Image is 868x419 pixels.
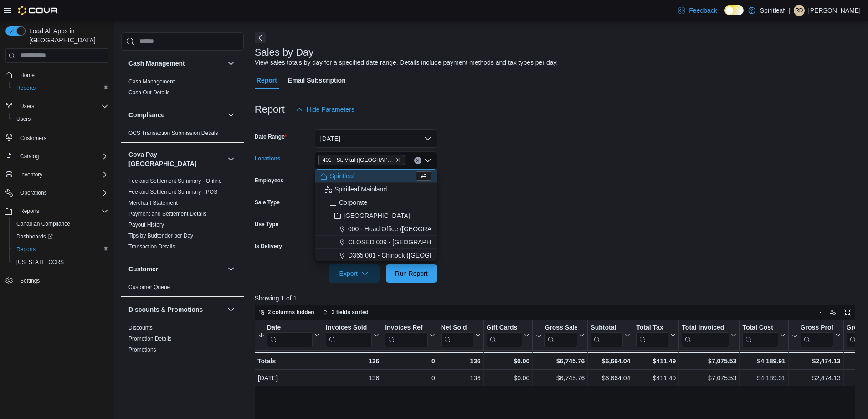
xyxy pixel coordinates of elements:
button: Export [329,264,380,283]
span: Cash Out Details [128,89,170,96]
a: Discounts [128,325,153,331]
span: Merchant Statement [128,199,178,207]
button: Gross Profit [791,324,841,347]
div: 136 [441,356,480,367]
button: D365 001 - Chinook ([GEOGRAPHIC_DATA]) [315,249,437,262]
button: Keyboard shortcuts [813,307,824,318]
img: Cova [18,6,59,15]
button: Close list of options [424,157,431,164]
span: Inventory [20,171,42,178]
span: Users [16,101,108,112]
button: Total Cost [742,324,785,347]
div: $6,664.04 [591,356,630,367]
span: Users [16,115,31,123]
span: Email Subscription [288,71,346,89]
span: Report [257,71,277,89]
h3: Report [255,104,285,115]
button: Corporate [315,196,437,209]
p: Showing 1 of 1 [255,294,862,303]
span: [GEOGRAPHIC_DATA] [344,211,410,220]
div: Totals [257,356,320,367]
button: Invoices Ref [385,324,435,347]
div: Invoices Ref [385,324,427,347]
div: Discounts & Promotions [121,322,244,359]
div: $411.49 [636,372,676,383]
a: Dashboards [9,230,112,243]
span: Reports [16,246,36,253]
span: Promotion Details [128,335,172,342]
div: Gift Cards [486,324,522,332]
div: Total Tax [636,324,668,347]
h3: Customer [128,264,158,274]
span: 000 - Head Office ([GEOGRAPHIC_DATA]) [348,224,470,233]
div: Cova Pay [GEOGRAPHIC_DATA] [121,176,244,256]
button: Reports [9,243,112,256]
div: Gross Sales [544,324,577,347]
span: Discounts [128,324,153,331]
span: Customers [16,132,108,143]
span: Spiritleaf [330,171,354,181]
button: Date [258,324,320,347]
button: Inventory [2,168,112,181]
a: Merchant Statement [128,200,178,206]
span: Inventory [16,169,108,180]
button: Cash Management [226,58,236,69]
div: Subtotal [591,324,623,332]
button: Total Invoiced [682,324,736,347]
a: OCS Transaction Submission Details [128,130,218,136]
span: Spiritleaf Mainland [334,185,387,194]
div: Gross Sales [544,324,577,332]
div: Compliance [121,128,244,142]
span: RD [795,5,803,16]
button: 2 columns hidden [255,307,318,318]
label: Use Type [255,221,278,228]
div: Total Tax [636,324,668,332]
span: Corporate [339,198,367,207]
button: Gift Cards [486,324,529,347]
a: Settings [16,275,43,286]
span: OCS Transaction Submission Details [128,129,218,137]
div: $4,189.91 [742,356,785,367]
div: Cash Management [121,76,244,102]
div: 136 [326,356,379,367]
span: Catalog [16,151,108,162]
div: $0.00 [487,372,530,383]
button: Spiritleaf Mainland [315,183,437,196]
div: 136 [441,372,481,383]
span: Reports [16,84,36,92]
div: View sales totals by day for a specified date range. Details include payment methods and tax type... [255,58,558,67]
span: 401 - St. Vital ([GEOGRAPHIC_DATA]) [323,155,394,165]
span: Settings [16,275,108,286]
div: $0.00 [486,356,529,367]
span: 3 fields sorted [332,309,369,316]
button: [US_STATE] CCRS [9,256,112,269]
button: Canadian Compliance [9,217,112,230]
a: Customer Queue [128,284,170,290]
a: Tips by Budtender per Day [128,233,193,239]
a: Transaction Details [128,243,175,250]
span: Fee and Settlement Summary - Online [128,177,222,185]
span: Load All Apps in [GEOGRAPHIC_DATA] [26,26,108,45]
button: Gross Sales [535,324,585,347]
div: $7,075.53 [682,356,736,367]
button: Subtotal [591,324,630,347]
button: Clear input [414,157,421,164]
a: Customers [16,133,50,144]
span: Users [13,114,108,124]
button: Cova Pay [GEOGRAPHIC_DATA] [128,150,224,168]
div: Date [267,324,313,347]
a: Cash Management [128,78,175,85]
button: [GEOGRAPHIC_DATA] [315,209,437,222]
button: Reports [2,205,112,217]
div: $6,664.04 [591,372,630,383]
button: Run Report [386,264,437,283]
span: Home [20,72,35,79]
button: Compliance [128,110,224,119]
div: Total Invoiced [682,324,729,332]
button: Discounts & Promotions [128,305,224,314]
a: Feedback [674,1,720,20]
div: 136 [326,372,379,383]
span: Users [20,103,34,110]
span: Transaction Details [128,243,175,250]
span: Promotions [128,346,156,353]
